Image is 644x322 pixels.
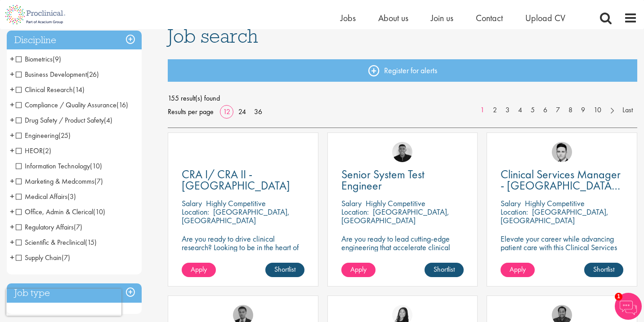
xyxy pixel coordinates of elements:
a: Register for alerts [168,59,637,82]
span: Biometrics [16,54,53,64]
span: Salary [501,198,521,208]
span: Clinical Research [16,85,73,94]
span: Compliance / Quality Assurance [16,100,128,110]
a: 3 [501,105,514,115]
span: Engineering [16,131,58,140]
span: Compliance / Quality Assurance [16,100,116,110]
p: [GEOGRAPHIC_DATA], [GEOGRAPHIC_DATA] [501,207,608,225]
span: (15) [85,238,97,247]
span: Apply [350,265,367,274]
a: 9 [577,105,590,115]
a: Shortlist [265,263,304,277]
span: Location: [341,207,369,217]
span: + [10,83,14,96]
span: Job search [168,24,258,48]
a: About us [378,12,408,24]
span: (16) [116,100,128,110]
span: Clinical Research [16,85,85,94]
a: Apply [501,263,535,277]
span: Scientific & Preclinical [16,238,85,247]
span: Regulatory Affairs [16,222,82,232]
span: + [10,251,14,264]
span: Business Development [16,70,87,79]
a: CRA I/ CRA II - [GEOGRAPHIC_DATA] [182,169,304,191]
a: Upload CV [525,12,565,24]
span: Location: [182,207,209,217]
a: 12 [220,107,233,116]
p: [GEOGRAPHIC_DATA], [GEOGRAPHIC_DATA] [341,207,449,225]
span: Business Development [16,70,99,79]
img: Connor Lynes [552,142,572,162]
span: Scientific & Preclinical [16,238,97,247]
span: Apply [191,265,207,274]
span: Senior System Test Engineer [341,167,425,193]
span: HEOR [16,146,43,155]
span: Regulatory Affairs [16,222,74,232]
p: Elevate your career while advancing patient care with this Clinical Services Manager position wit... [501,234,623,269]
span: Medical Affairs [16,192,67,201]
a: Senior System Test Engineer [341,169,464,191]
span: Drug Safety / Product Safety [16,115,112,125]
span: CRA I/ CRA II - [GEOGRAPHIC_DATA] [182,167,290,193]
span: + [10,98,14,111]
span: Medical Affairs [16,192,76,201]
span: Marketing & Medcomms [16,176,94,186]
iframe: reCAPTCHA [6,289,121,316]
a: Join us [431,12,453,24]
p: Highly Competitive [525,198,585,208]
span: HEOR [16,146,51,155]
span: Engineering [16,131,71,140]
span: (10) [90,161,102,171]
a: 7 [551,105,564,115]
span: (9) [53,54,61,64]
a: 2 [488,105,501,115]
span: (14) [73,85,85,94]
img: Chatbot [615,293,642,320]
span: + [10,144,14,157]
span: + [10,113,14,127]
span: + [10,205,14,218]
span: Clinical Services Manager - [GEOGRAPHIC_DATA], [GEOGRAPHIC_DATA] [501,167,621,204]
a: Christian Andersen [392,142,412,162]
a: Contact [476,12,503,24]
a: 1 [476,105,489,115]
p: Are you ready to lead cutting-edge engineering that accelerate clinical breakthroughs in biotech? [341,234,464,260]
span: Supply Chain [16,253,70,262]
span: Biometrics [16,54,61,64]
span: Location: [501,207,528,217]
span: (26) [87,70,99,79]
a: 10 [589,105,606,115]
p: Highly Competitive [366,198,425,208]
span: (7) [62,253,70,262]
a: Jobs [340,12,356,24]
p: [GEOGRAPHIC_DATA], [GEOGRAPHIC_DATA] [182,207,290,225]
span: Information Technology [16,161,90,171]
span: Marketing & Medcomms [16,176,103,186]
span: + [10,52,14,66]
p: Highly Competitive [206,198,266,208]
span: + [10,235,14,249]
span: + [10,174,14,188]
span: Office, Admin & Clerical [16,207,105,216]
span: + [10,190,14,203]
a: 24 [235,107,249,116]
span: + [10,128,14,142]
h3: Job type [7,283,142,303]
span: (7) [94,176,103,186]
a: 6 [539,105,552,115]
a: 4 [514,105,527,115]
a: 5 [526,105,539,115]
span: Information Technology [16,161,102,171]
h3: Discipline [7,31,142,50]
span: + [10,67,14,81]
span: Supply Chain [16,253,62,262]
span: Office, Admin & Clerical [16,207,93,216]
span: (7) [74,222,82,232]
